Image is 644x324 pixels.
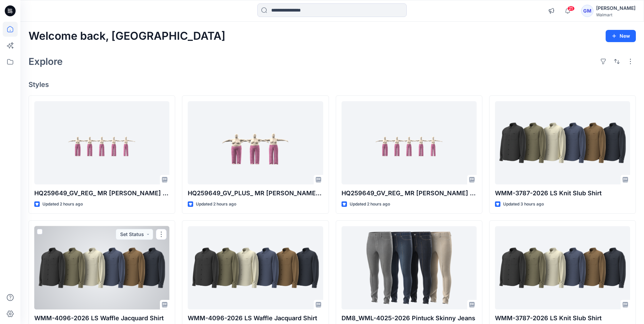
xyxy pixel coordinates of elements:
[42,201,83,208] p: Updated 2 hours ago
[34,188,169,198] p: HQ259649_GV_REG_ MR [PERSON_NAME] Wide Leg
[188,188,323,198] p: HQ259649_GV_PLUS_ MR [PERSON_NAME] Wide Leg
[34,101,169,184] a: HQ259649_GV_REG_ MR Slouchy Wide Leg
[581,5,593,17] div: GM
[495,188,630,198] p: WMM-3787-2026 LS Knit Slub Shirt
[34,313,169,323] p: WMM-4096-2026 LS Waffle Jacquard Shirt
[596,12,636,17] div: Walmart
[342,101,477,184] a: HQ259649_GV_REG_ MR Slouchy Wide Leg
[606,30,636,42] button: New
[495,226,630,309] a: WMM-3787-2026 LS Knit Slub Shirt
[29,56,63,67] h2: Explore
[188,226,323,309] a: WMM-4096-2026 LS Waffle Jacquard Shirt
[34,226,169,309] a: WMM-4096-2026 LS Waffle Jacquard Shirt
[342,188,477,198] p: HQ259649_GV_REG_ MR [PERSON_NAME] Wide Leg
[495,313,630,323] p: WMM-3787-2026 LS Knit Slub Shirt
[567,6,575,11] span: 21
[342,226,477,309] a: DM8_WML-4025-2026 Pintuck Skinny Jeans
[342,313,477,323] p: DM8_WML-4025-2026 Pintuck Skinny Jeans
[350,201,390,208] p: Updated 2 hours ago
[188,313,323,323] p: WMM-4096-2026 LS Waffle Jacquard Shirt
[503,201,544,208] p: Updated 3 hours ago
[495,101,630,184] a: WMM-3787-2026 LS Knit Slub Shirt
[188,101,323,184] a: HQ259649_GV_PLUS_ MR Slouchy Wide Leg
[196,201,236,208] p: Updated 2 hours ago
[596,4,636,12] div: [PERSON_NAME]
[29,30,225,42] h2: Welcome back, [GEOGRAPHIC_DATA]
[29,80,636,89] h4: Styles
